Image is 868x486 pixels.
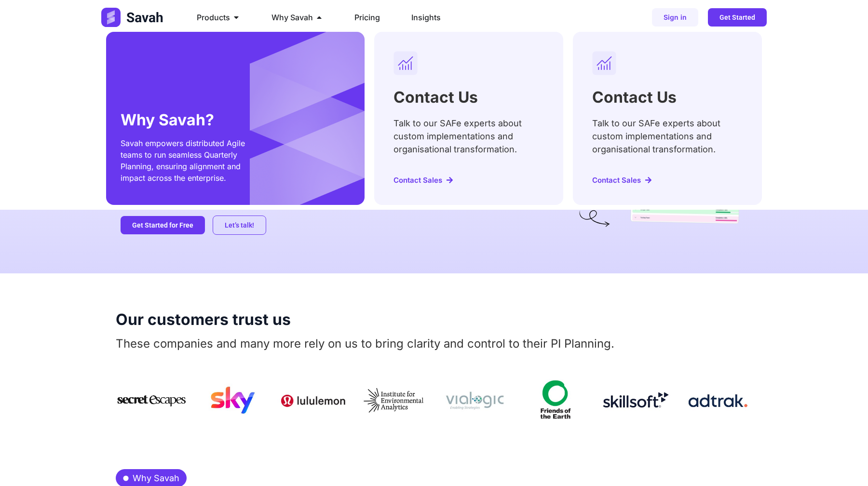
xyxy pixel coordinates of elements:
[189,8,528,27] div: Menu Toggle
[116,335,752,352] p: These companies and many more rely on us to bring clarity and control to their PI Planning.
[354,12,380,23] a: Pricing
[121,138,245,183] span: Savah empowers distributed Agile teams to run seamless Quarterly Planning, ensuring alignment and...
[189,8,528,27] nav: Menu
[116,312,752,327] h2: Our customers trust us
[271,12,313,23] span: Why Savah
[592,176,652,184] a: Contact Sales
[132,222,193,229] span: Get Started for Free
[393,90,478,105] h2: Contact Us
[652,8,698,27] a: Sign in
[592,176,641,184] span: Contact Sales
[121,112,246,128] h2: Why Savah?
[393,117,544,156] p: Talk to our SAFe experts about custom implementations and organisational transformation.
[664,14,687,21] span: Sign in
[197,12,230,23] span: Products
[213,216,266,235] a: Let’s talk!
[225,222,254,229] span: Let’s talk!
[393,176,442,184] span: Contact Sales
[592,117,743,156] p: Talk to our SAFe experts about custom implementations and organisational transformation.
[411,12,441,23] a: Insights
[121,216,205,234] a: Get Started for Free
[393,176,453,184] a: Contact Sales
[130,472,179,485] span: Why Savah
[719,14,755,21] span: Get Started
[592,90,677,105] h2: Contact Us
[708,8,767,27] a: Get Started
